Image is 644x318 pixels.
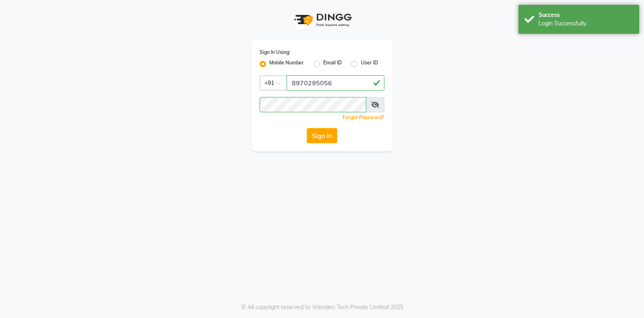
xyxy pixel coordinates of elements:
[323,59,342,69] label: Email ID
[343,114,384,120] a: Forgot Password?
[539,19,633,28] div: Login Successfully.
[269,59,304,69] label: Mobile Number
[307,128,337,143] button: Sign In
[539,11,633,19] div: Success
[260,49,290,56] label: Sign In Using:
[290,8,354,32] img: logo1.svg
[361,59,378,69] label: User ID
[260,97,366,112] input: Username
[287,75,384,91] input: Username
